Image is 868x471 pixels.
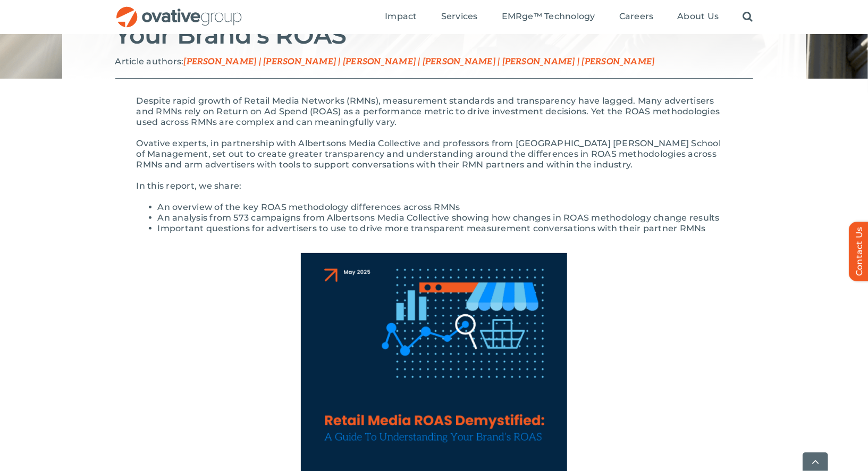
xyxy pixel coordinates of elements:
p: Despite rapid growth of Retail Media Networks (RMNs), measurement standards and transparency have... [137,96,732,128]
li: An analysis from 573 campaigns from Albertsons Media Collective showing how changes in ROAS metho... [158,213,732,223]
span: Careers [619,11,654,22]
p: In this report, we share: [137,181,732,191]
p: Ovative experts, in partnership with Albertsons Media Collective and professors from [GEOGRAPHIC_... [137,138,732,170]
span: EMRge™ Technology [502,11,595,22]
a: OG_Full_horizontal_RGB [115,5,243,15]
a: EMRge™ Technology [502,11,595,23]
span: Services [441,11,478,22]
p: Article authors: [115,56,753,68]
span: About Us [677,11,719,22]
li: Important questions for advertisers to use to drive more transparent measurement conversations wi... [158,223,732,234]
a: Search [743,11,753,23]
a: Impact [385,11,417,23]
li: An overview of the key ROAS methodology differences across RMNs [158,202,732,213]
a: About Us [677,11,719,23]
a: Careers [619,11,654,23]
span: Impact [385,11,417,22]
span: [PERSON_NAME] | [PERSON_NAME] | [PERSON_NAME] | [PERSON_NAME] | [PERSON_NAME] | [PERSON_NAME] [183,57,654,67]
a: Services [441,11,478,23]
